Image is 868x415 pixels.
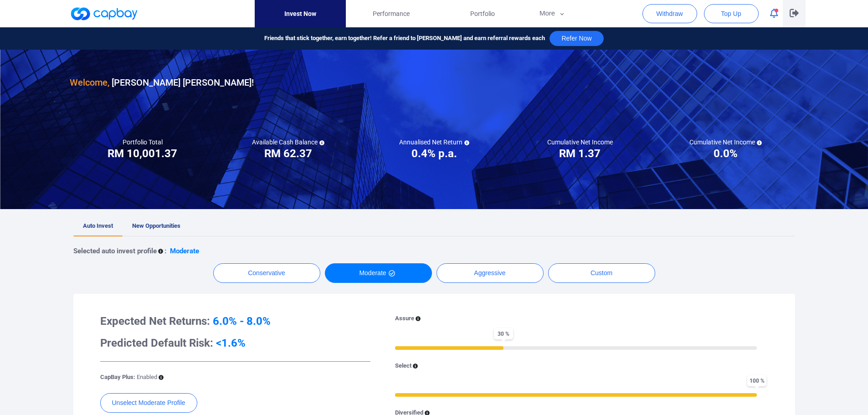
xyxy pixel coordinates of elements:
h5: Annualised Net Return [399,138,469,146]
button: Withdraw [642,4,697,23]
h5: Portfolio Total [123,138,163,146]
span: Performance [373,9,410,19]
span: 6.0% - 8.0% [213,315,271,328]
button: Conservative [213,263,320,283]
h3: RM 62.37 [264,146,312,161]
span: Auto Invest [83,222,113,229]
span: <1.6% [216,337,246,349]
span: Top Up [721,9,741,18]
h5: Available Cash Balance [252,138,324,146]
h3: 0.0% [714,146,738,161]
span: 100 % [747,375,766,386]
h3: [PERSON_NAME] [PERSON_NAME] ! [70,75,254,90]
span: Welcome, [70,77,109,88]
span: New Opportunities [132,222,180,229]
p: Selected auto invest profile [73,246,157,256]
button: Refer Now [550,31,603,46]
h5: Cumulative Net Income [547,138,613,146]
h3: Expected Net Returns: [100,314,370,328]
h3: Predicted Default Risk: [100,336,370,350]
p: : [164,246,166,256]
h3: 0.4% p.a. [411,146,457,161]
p: Moderate [170,246,199,256]
h3: RM 10,001.37 [108,146,177,161]
p: CapBay Plus: [100,373,157,382]
span: 30 % [494,328,513,339]
button: Unselect Moderate Profile [100,393,197,413]
p: Select [395,361,411,371]
button: Moderate [325,263,432,283]
span: Portfolio [470,9,495,19]
button: Custom [548,263,655,283]
span: Friends that stick together, earn together! Refer a friend to [PERSON_NAME] and earn referral rew... [264,34,545,43]
button: Aggressive [437,263,544,283]
span: Enabled [137,374,157,380]
h3: RM 1.37 [559,146,601,161]
p: Assure [395,314,414,323]
h5: Cumulative Net Income [689,138,762,146]
button: Top Up [704,4,759,23]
